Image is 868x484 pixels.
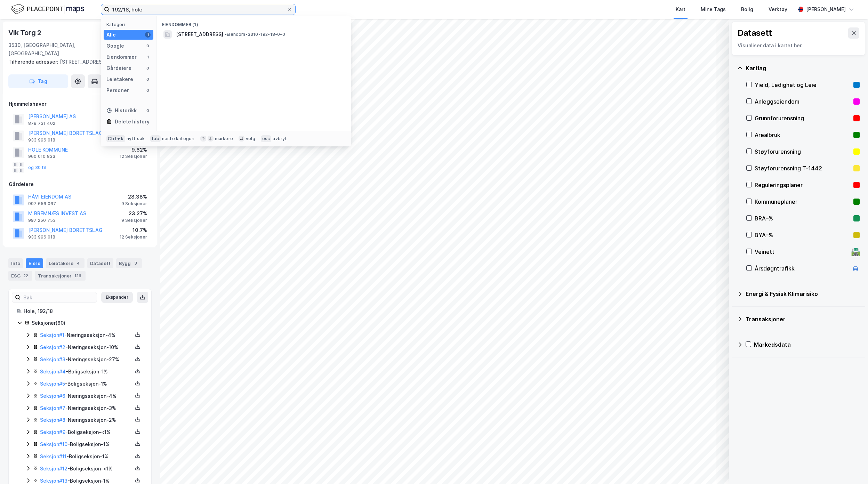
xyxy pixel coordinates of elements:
span: Tilhørende adresser: [8,59,60,65]
div: Datasett [738,27,772,39]
div: Bygg [116,258,142,268]
div: BYA–% [755,231,851,239]
div: 1 [145,54,151,60]
div: 28.38% [121,193,147,201]
iframe: Chat Widget [833,451,868,484]
div: - Boligseksjon - 1% [40,452,132,461]
div: neste kategori [162,136,195,142]
input: Søk på adresse, matrikkel, gårdeiere, leietakere eller personer [110,4,287,15]
div: Gårdeiere [9,180,151,188]
a: Seksjon#1 [40,332,64,338]
div: - Næringsseksjon - 10% [40,343,132,352]
div: [PERSON_NAME] [806,5,846,14]
div: - Boligseksjon - <1% [40,465,132,473]
div: nytt søk [127,136,145,142]
a: Seksjon#2 [40,344,65,350]
div: 1 [145,32,151,38]
div: Eiendommer [106,53,137,61]
span: [STREET_ADDRESS] [176,30,223,39]
div: Historikk [106,106,137,115]
div: 9 Seksjoner [121,218,147,223]
div: Seksjoner ( 60 ) [32,319,143,327]
div: Leietakere [106,75,133,83]
div: Visualiser data i kartet her. [738,41,859,50]
div: 23.27% [121,209,147,218]
div: Eiendommer (1) [156,16,351,29]
div: 126 [73,272,83,279]
a: Seksjon#9 [40,429,65,435]
a: Seksjon#13 [40,478,67,484]
div: Reguleringsplaner [755,181,851,189]
div: Transaksjoner [746,315,860,323]
div: 879 731 402 [28,121,55,126]
div: Yield, Ledighet og Leie [755,81,851,89]
div: - Næringsseksjon - 3% [40,404,132,412]
div: 0 [145,65,151,71]
div: - Boligseksjon - 1% [40,368,132,376]
div: 0 [145,88,151,93]
div: 960 010 833 [28,154,55,159]
div: Bolig [741,5,753,14]
div: Mine Tags [701,5,726,14]
div: Arealbruk [755,131,851,139]
div: 9 Seksjoner [121,201,147,207]
div: 3530, [GEOGRAPHIC_DATA], [GEOGRAPHIC_DATA] [8,41,123,58]
div: 🛣️ [851,247,860,256]
div: Støyforurensning T-1442 [755,164,851,172]
div: Datasett [87,258,113,268]
div: ESG [8,271,32,281]
a: Seksjon#12 [40,466,67,471]
div: - Boligseksjon - <1% [40,428,132,436]
div: 0 [145,43,151,49]
div: 10.7% [120,226,147,234]
div: - Næringsseksjon - 4% [40,331,132,339]
div: Info [8,258,23,268]
div: 997 656 067 [28,201,56,207]
div: 0 [145,108,151,113]
div: Veinett [755,248,849,256]
div: Kategori [106,22,153,27]
div: 9.62% [120,146,147,154]
button: Ekspander [101,292,133,303]
div: 0 [145,76,151,82]
div: 12 Seksjoner [120,154,147,159]
a: Seksjon#11 [40,453,66,459]
a: Seksjon#5 [40,381,65,387]
div: BRA–% [755,214,851,223]
a: Seksjon#8 [40,417,65,423]
div: - Næringsseksjon - 4% [40,392,132,400]
div: markere [215,136,233,142]
button: Tag [8,74,68,88]
div: Anleggseiendom [755,97,851,106]
div: Kontrollprogram for chat [833,451,868,484]
div: 933 996 018 [28,137,55,143]
input: Søk [21,292,97,302]
div: Eiere [26,258,43,268]
div: Google [106,42,124,50]
div: [STREET_ADDRESS] [8,58,146,66]
div: 4 [75,260,82,267]
div: Markedsdata [754,340,860,349]
a: Seksjon#6 [40,393,65,399]
div: Kart [676,5,685,14]
div: - Næringsseksjon - 27% [40,355,132,364]
a: Seksjon#7 [40,405,65,411]
div: Årsdøgntrafikk [755,264,849,273]
div: Energi & Fysisk Klimarisiko [746,290,860,298]
div: Hole, 192/18 [24,307,143,315]
div: 933 996 018 [28,234,55,240]
div: 12 Seksjoner [120,234,147,240]
div: Personer [106,86,129,95]
div: 3 [132,260,139,267]
a: Seksjon#3 [40,356,65,362]
div: - Boligseksjon - 1% [40,380,132,388]
div: Vik Torg 2 [8,27,43,38]
img: logo.f888ab2527a4732fd821a326f86c7f29.svg [11,3,84,15]
div: Hjemmelshaver [9,100,151,108]
div: Gårdeiere [106,64,131,72]
a: Seksjon#10 [40,441,67,447]
span: Eiendom • 3310-192-18-0-0 [225,32,285,37]
div: - Boligseksjon - 1% [40,440,132,449]
div: avbryt [273,136,287,142]
div: Støyforurensning [755,147,851,156]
